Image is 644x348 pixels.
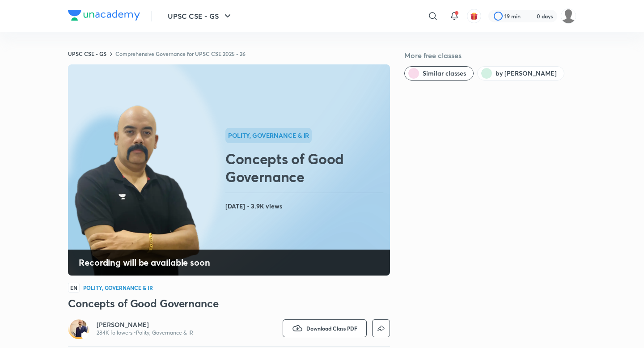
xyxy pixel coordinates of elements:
span: Download Class PDF [306,325,357,332]
h5: More free classes [404,50,576,61]
h4: [DATE] • 3.9K views [225,200,386,212]
img: wassim [561,8,576,24]
button: by Dr Sidharth Arora [477,66,564,81]
h4: Polity, Governance & IR [83,285,153,290]
a: Avatarbadge [68,318,89,339]
img: Avatar [70,319,88,337]
button: UPSC CSE - GS [162,7,238,25]
p: 284K followers • Polity, Governance & IR [97,329,193,336]
a: Comprehensive Governance for UPSC CSE 2025 - 26 [115,50,246,57]
img: streak [526,12,535,21]
a: [PERSON_NAME] [97,320,193,329]
img: badge [81,332,88,339]
span: by Dr Sidharth Arora [496,69,557,78]
button: Download Class PDF [283,319,367,337]
span: EN [68,283,80,293]
span: Similar classes [423,69,466,78]
h4: Recording will be available soon [79,257,210,268]
h3: Concepts of Good Governance [68,296,390,310]
h2: Concepts of Good Governance [225,150,386,186]
a: Company Logo [68,10,140,23]
button: avatar [467,9,481,23]
a: UPSC CSE - GS [68,50,106,57]
img: avatar [470,12,478,20]
button: Similar classes [404,66,474,81]
img: Company Logo [68,10,140,21]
